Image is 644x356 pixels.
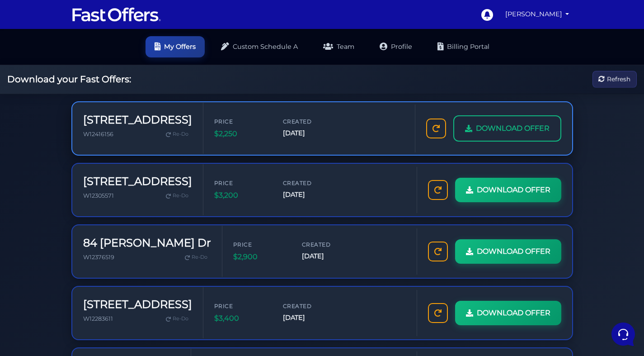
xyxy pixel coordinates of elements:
a: Re-Do [181,252,211,263]
span: Re-Do [173,192,188,200]
span: W12416156 [83,131,113,138]
a: Re-Do [162,128,192,140]
a: DOWNLOAD OFFER [455,178,561,202]
p: Home [27,285,42,294]
a: Re-Do [162,190,192,202]
span: Your Conversations [14,51,73,58]
span: Created [283,302,337,310]
input: Search for an Article... [20,183,148,192]
h2: Hello [PERSON_NAME] 👋 [7,7,152,36]
span: W12283611 [83,315,113,322]
a: DOWNLOAD OFFER [455,301,561,325]
span: [DATE] [283,128,337,138]
button: Help [118,273,174,294]
span: Refresh [607,74,630,84]
p: You: Hi was this resolved [38,111,139,120]
h3: 84 [PERSON_NAME] Dr [83,237,211,250]
span: DOWNLOAD OFFER [477,246,550,257]
span: $3,400 [214,313,268,324]
span: Re-Do [173,315,188,323]
a: DOWNLOAD OFFER [453,115,561,142]
p: Help [140,285,152,294]
p: You: i need it Rectified ASAP [38,76,139,85]
span: Aura [38,65,139,74]
a: My Offers [146,36,205,57]
img: dark [14,101,33,119]
span: [DATE] [302,251,356,261]
p: 7mo ago [145,65,166,73]
span: Created [302,240,356,249]
span: W12305571 [83,192,114,199]
span: [DATE] [283,313,337,323]
iframe: Customerly Messenger Launcher [610,321,637,348]
a: See all [146,51,166,58]
span: Created [283,179,337,187]
span: Price [233,240,287,249]
a: Open Help Center [113,163,166,171]
span: Price [214,179,268,187]
a: Re-Do [162,313,192,325]
span: Aura [38,100,139,109]
span: Created [283,117,337,126]
h3: [STREET_ADDRESS] [83,114,192,127]
h3: [STREET_ADDRESS] [83,175,192,188]
span: Start a Conversation [65,133,127,140]
button: Home [7,273,63,294]
span: DOWNLOAD OFFER [477,184,550,196]
button: Refresh [592,71,637,88]
a: AuraYou:i need it Rectified ASAP7mo ago [11,62,170,89]
a: Custom Schedule A [212,36,307,57]
p: 7mo ago [145,100,166,108]
span: Price [214,302,268,310]
a: DOWNLOAD OFFER [455,239,561,264]
a: Team [314,36,363,57]
h2: Download your Fast Offers: [7,74,131,85]
span: W12376519 [83,254,114,261]
span: Re-Do [192,253,207,261]
p: Messages [78,285,103,294]
button: Messages [63,273,118,294]
button: Start a Conversation [14,127,166,145]
a: Billing Portal [428,36,498,57]
span: [DATE] [283,190,337,200]
h3: [STREET_ADDRESS] [83,298,192,311]
a: AuraYou:Hi was this resolved7mo ago [11,96,170,123]
span: $2,250 [214,128,268,140]
span: Price [214,117,268,126]
span: $2,900 [233,251,287,263]
span: $3,200 [214,190,268,201]
span: DOWNLOAD OFFER [477,307,550,319]
a: [PERSON_NAME] [502,5,573,23]
span: DOWNLOAD OFFER [476,123,550,134]
span: Find an Answer [14,163,61,171]
span: Re-Do [173,130,188,138]
a: Profile [371,36,421,57]
img: dark [14,66,33,84]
